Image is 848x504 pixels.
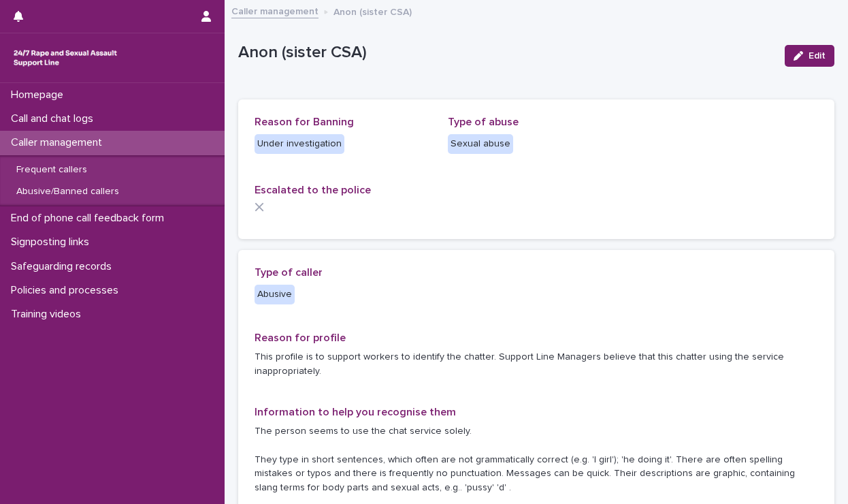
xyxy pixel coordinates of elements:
[809,51,826,61] span: Edit
[255,134,344,154] div: Under investigation
[448,134,513,154] div: Sexual abuse
[255,332,346,343] span: Reason for profile
[5,308,92,321] p: Training videos
[255,407,456,418] span: Information to help you recognise them
[5,260,123,273] p: Safeguarding records
[5,212,175,225] p: End of phone call feedback form
[5,112,104,125] p: Call and chat logs
[255,267,323,278] span: Type of caller
[11,44,120,72] img: rhQMoQhaT3yELyF149Cw
[255,424,818,495] p: The person seems to use the chat service solely. They type in short sentences, which often are no...
[255,185,371,195] span: Escalated to the police
[333,3,412,18] p: Anon (sister CSA)
[255,350,818,379] p: This profile is to support workers to identify the chatter. Support Line Managers believe that th...
[238,43,774,63] p: Anon (sister CSA)
[5,236,100,249] p: Signposting links
[5,284,129,297] p: Policies and processes
[255,285,295,304] div: Abusive
[448,116,519,127] span: Type of abuse
[5,186,130,198] p: Abusive/Banned callers
[5,164,98,176] p: Frequent callers
[231,3,319,18] a: Caller management
[785,45,834,67] button: Edit
[5,89,74,101] p: Homepage
[5,136,113,149] p: Caller management
[255,116,354,127] span: Reason for Banning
